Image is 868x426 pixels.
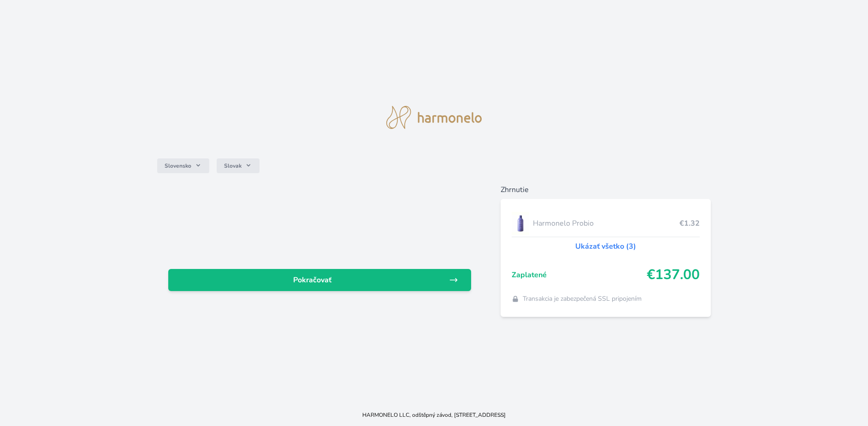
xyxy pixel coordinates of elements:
span: Transakcia je zabezpečená SSL pripojením [523,294,642,303]
button: Slovak [217,158,260,173]
span: Slovensko [165,162,191,169]
a: Pokračovať [168,269,471,291]
button: Slovensko [157,158,209,173]
span: Harmonelo Probio [533,218,680,229]
a: Ukázať všetko (3) [575,241,636,252]
span: Slovak [224,162,242,169]
span: €137.00 [647,267,700,283]
span: Zaplatené [512,269,647,280]
h6: Zhrnutie [501,184,711,195]
span: €1.32 [679,218,700,229]
span: Pokračovať [176,274,449,286]
img: logo.svg [386,106,482,129]
img: CLEAN_PROBIO_se_stinem_x-lo.jpg [512,212,529,235]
